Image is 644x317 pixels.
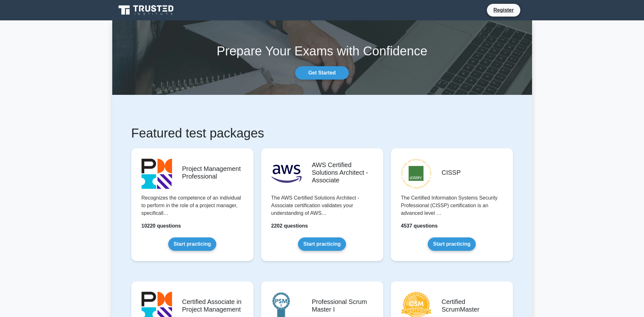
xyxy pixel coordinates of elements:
a: Start practicing [428,237,476,251]
a: Get Started [295,66,349,80]
a: Start practicing [168,237,216,251]
h1: Featured test packages [131,125,513,141]
a: Start practicing [298,237,346,251]
h1: Prepare Your Exams with Confidence [112,43,532,59]
a: Register [489,6,517,14]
